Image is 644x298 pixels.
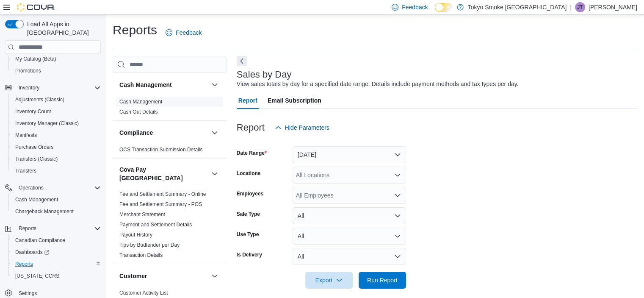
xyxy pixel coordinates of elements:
[2,223,104,234] button: Reports
[119,212,165,217] a: Merchant Statement
[119,81,172,89] h3: Cash Management
[15,108,51,115] span: Inventory Count
[271,119,333,136] button: Hide Parameters
[15,237,65,244] span: Canadian Compliance
[15,208,74,215] span: Chargeback Management
[12,154,101,164] span: Transfers (Classic)
[237,70,292,80] h3: Sales by Day
[12,130,40,140] a: Manifests
[15,132,37,139] span: Manifests
[570,2,572,12] p: |
[367,276,398,284] span: Run Report
[577,2,583,12] span: JT
[237,231,259,238] label: Use Type
[12,271,63,281] a: [US_STATE] CCRS
[12,195,61,205] a: Cash Management
[285,123,329,132] span: Hide Parameters
[293,248,406,265] button: All
[12,106,101,117] span: Inventory Count
[310,272,348,289] span: Export
[12,66,44,76] a: Promotions
[237,190,263,197] label: Employees
[12,142,57,152] a: Purchase Orders
[119,201,202,207] a: Fee and Settlement Summary - POS
[12,118,101,128] span: Inventory Manager (Classic)
[119,201,202,208] span: Fee and Settlement Summary - POS
[119,165,208,182] button: Cova Pay [GEOGRAPHIC_DATA]
[15,167,36,174] span: Transfers
[15,96,64,103] span: Adjustments (Classic)
[12,259,101,269] span: Reports
[237,170,261,177] label: Locations
[237,211,260,217] label: Sale Type
[24,20,101,37] span: Load All Apps in [GEOGRAPHIC_DATA]
[119,81,208,89] button: Cash Management
[12,235,101,245] span: Canadian Compliance
[113,145,227,158] div: Compliance
[15,144,54,150] span: Purchase Orders
[113,189,227,264] div: Cova Pay [GEOGRAPHIC_DATA]
[15,223,40,234] button: Reports
[394,172,401,178] button: Open list of options
[15,273,59,279] span: [US_STATE] CCRS
[113,22,157,39] h1: Reports
[589,2,637,12] p: [PERSON_NAME]
[119,242,180,248] span: Tips by Budtender per Day
[15,56,56,62] span: My Catalog (Beta)
[575,2,585,12] div: Jade Thiessen
[8,194,104,206] button: Cash Management
[15,183,47,193] button: Operations
[12,195,101,205] span: Cash Management
[8,206,104,217] button: Chargeback Management
[210,128,220,138] button: Compliance
[2,82,104,94] button: Inventory
[12,130,101,140] span: Manifests
[119,231,152,238] span: Payout History
[468,2,567,12] p: Tokyo Smoke [GEOGRAPHIC_DATA]
[119,109,158,115] a: Cash Out Details
[8,129,104,141] button: Manifests
[210,80,220,90] button: Cash Management
[305,272,353,289] button: Export
[8,106,104,117] button: Inventory Count
[8,65,104,77] button: Promotions
[119,232,152,238] a: Payout History
[17,3,55,11] img: Cova
[15,67,41,74] span: Promotions
[113,97,227,120] div: Cash Management
[12,206,77,217] a: Chargeback Management
[8,270,104,282] button: [US_STATE] CCRS
[8,258,104,270] button: Reports
[2,182,104,194] button: Operations
[237,150,267,156] label: Date Range
[119,99,162,105] a: Cash Management
[15,183,101,193] span: Operations
[8,234,104,246] button: Canadian Compliance
[119,252,163,258] a: Transaction Details
[19,290,37,297] span: Settings
[119,252,163,259] span: Transaction Details
[12,271,101,281] span: Washington CCRS
[237,80,519,89] div: View sales totals by day for a specified date range. Details include payment methods and tax type...
[119,221,192,228] span: Payment and Settlement Details
[12,54,101,64] span: My Catalog (Beta)
[119,191,206,197] a: Fee and Settlement Summary - Online
[210,271,220,281] button: Customer
[15,249,49,256] span: Dashboards
[15,261,33,267] span: Reports
[15,223,101,234] span: Reports
[19,184,44,191] span: Operations
[435,3,453,12] input: Dark Mode
[12,66,101,76] span: Promotions
[15,83,101,93] span: Inventory
[12,106,55,117] a: Inventory Count
[119,128,153,137] h3: Compliance
[12,206,101,217] span: Chargeback Management
[293,207,406,224] button: All
[15,120,79,127] span: Inventory Manager (Classic)
[12,95,101,105] span: Adjustments (Classic)
[119,147,203,153] a: OCS Transaction Submission Details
